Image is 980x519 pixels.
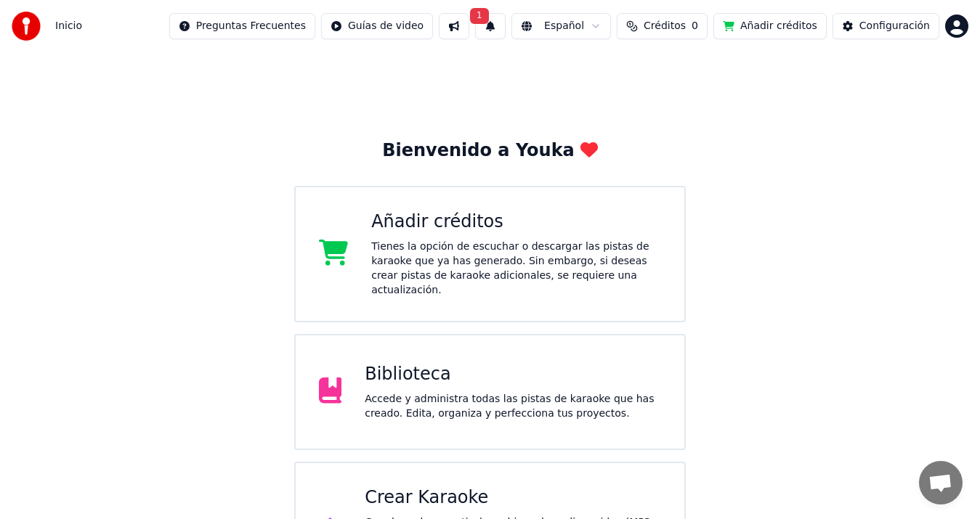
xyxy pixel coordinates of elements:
[12,12,41,41] img: youka
[371,211,661,234] div: Añadir créditos
[365,392,661,421] div: Accede y administra todas las pistas de karaoke que has creado. Edita, organiza y perfecciona tus...
[365,486,661,510] div: Crear Karaoke
[55,19,82,33] span: Inicio
[371,240,661,298] div: Tienes la opción de escuchar o descargar las pistas de karaoke que ya has generado. Sin embargo, ...
[382,139,598,163] div: Bienvenido a Youka
[470,8,489,24] span: 1
[475,13,506,39] button: 1
[321,13,433,39] button: Guías de video
[859,19,930,33] div: Configuración
[713,13,827,39] button: Añadir créditos
[365,363,661,386] div: Biblioteca
[55,19,82,33] nav: breadcrumb
[692,19,698,33] span: 0
[169,13,315,39] button: Preguntas Frecuentes
[617,13,708,39] button: Créditos0
[644,19,686,33] span: Créditos
[833,13,939,39] button: Configuración
[919,461,963,504] div: Chat abierto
